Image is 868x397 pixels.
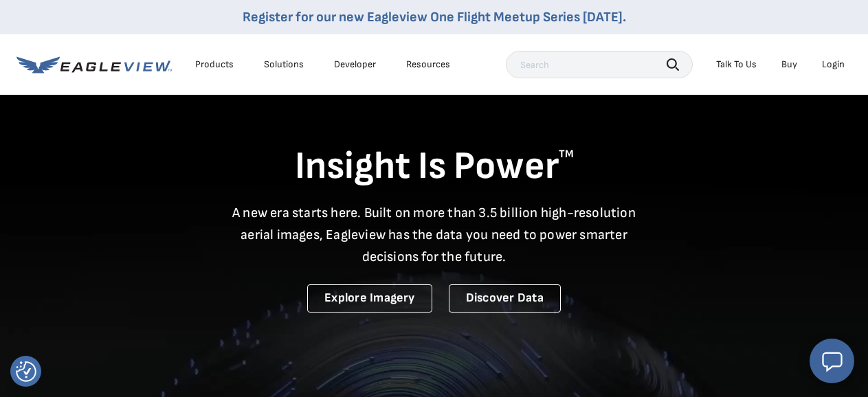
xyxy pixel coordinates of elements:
a: Developer [334,58,376,71]
div: Talk To Us [716,58,757,71]
sup: TM [559,148,574,161]
input: Search [506,51,693,78]
div: Products [195,58,234,71]
a: Register for our new Eagleview One Flight Meetup Series [DATE]. [243,9,626,25]
div: Solutions [264,58,304,71]
a: Discover Data [449,284,561,313]
button: Open chat window [810,339,854,383]
p: A new era starts here. Built on more than 3.5 billion high-resolution aerial images, Eagleview ha... [224,202,645,268]
button: Consent Preferences [16,361,36,382]
a: Buy [781,58,797,71]
h1: Insight Is Power [16,143,852,191]
a: Explore Imagery [307,284,432,313]
img: Revisit consent button [16,361,36,382]
div: Resources [406,58,450,71]
div: Login [822,58,845,71]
